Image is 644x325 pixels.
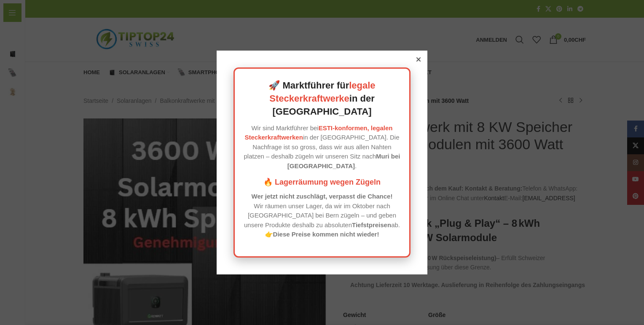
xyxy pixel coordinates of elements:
h2: 🚀 Marktführer für in der [GEOGRAPHIC_DATA] [243,79,401,118]
strong: Tiefstpreisen [352,221,391,228]
strong: Wer jetzt nicht zuschlägt, verpasst die Chance! [252,193,393,200]
p: Wir sind Marktführer bei in der [GEOGRAPHIC_DATA]. Die Nachfrage ist so gross, dass wir aus allen... [243,124,401,171]
p: Wir räumen unser Lager, da wir im Oktober nach [GEOGRAPHIC_DATA] bei Bern zügeln – und geben unse... [243,192,401,239]
h3: 🔥 Lagerräumung wegen Zügeln [243,177,401,188]
a: legale Steckerkraftwerke [269,80,375,104]
strong: Diese Preise kommen nicht wieder! [273,231,379,238]
a: ESTI-konformen, legalen Steckerkraftwerken [244,124,392,141]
